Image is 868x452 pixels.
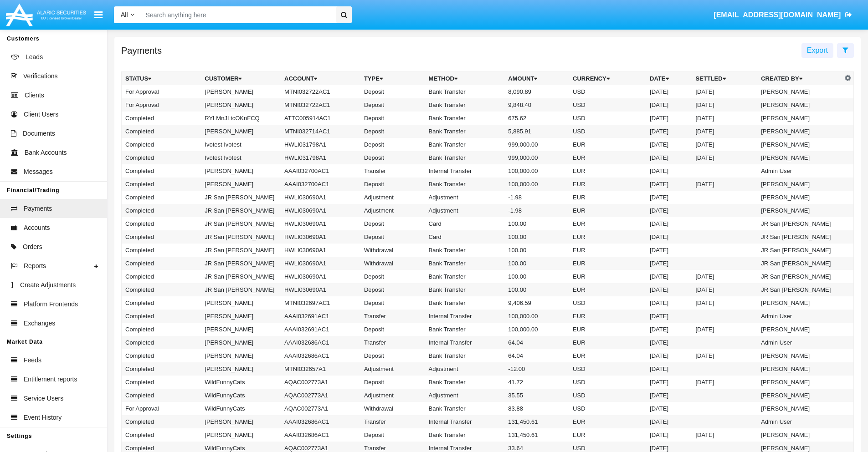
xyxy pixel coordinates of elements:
[646,257,692,270] td: [DATE]
[122,402,201,415] td: For Approval
[569,217,646,230] td: EUR
[201,402,281,415] td: WildFunnyCats
[360,402,425,415] td: Withdrawal
[504,336,569,349] td: 64.04
[281,217,360,230] td: HWLI030690A1
[569,362,646,376] td: USD
[425,164,505,178] td: Internal Transfer
[425,244,505,257] td: Bank Transfer
[201,257,281,270] td: JR San [PERSON_NAME]
[360,151,425,164] td: Deposit
[569,323,646,336] td: EUR
[281,151,360,164] td: HWLI031798A1
[122,125,201,138] td: Completed
[569,283,646,296] td: EUR
[122,296,201,310] td: Completed
[569,85,646,98] td: USD
[504,283,569,296] td: 100.00
[646,164,692,178] td: [DATE]
[504,85,569,98] td: 8,090.89
[504,112,569,125] td: 675.62
[360,310,425,323] td: Transfer
[569,125,646,138] td: USD
[757,178,842,191] td: [PERSON_NAME]
[757,98,842,112] td: [PERSON_NAME]
[692,296,757,310] td: [DATE]
[122,178,201,191] td: Completed
[360,178,425,191] td: Deposit
[646,72,692,86] th: Date
[757,428,842,442] td: [PERSON_NAME]
[281,72,360,86] th: Account
[646,415,692,428] td: [DATE]
[122,98,201,112] td: For Approval
[360,415,425,428] td: Transfer
[646,428,692,442] td: [DATE]
[757,217,842,230] td: JR San [PERSON_NAME]
[360,125,425,138] td: Deposit
[281,257,360,270] td: HWLI030690A1
[122,428,201,442] td: Completed
[360,138,425,151] td: Deposit
[646,402,692,415] td: [DATE]
[24,413,62,422] span: Event History
[646,362,692,376] td: [DATE]
[425,230,505,244] td: Card
[709,2,857,28] a: [EMAIL_ADDRESS][DOMAIN_NAME]
[360,204,425,217] td: Adjustment
[425,362,505,376] td: Adjustment
[646,125,692,138] td: [DATE]
[646,336,692,349] td: [DATE]
[646,138,692,151] td: [DATE]
[757,257,842,270] td: JR San [PERSON_NAME]
[504,428,569,442] td: 131,450.61
[360,85,425,98] td: Deposit
[425,310,505,323] td: Internal Transfer
[425,323,505,336] td: Bank Transfer
[504,230,569,244] td: 100.00
[24,110,58,119] span: Client Users
[569,349,646,362] td: EUR
[569,151,646,164] td: EUR
[504,204,569,217] td: -1.98
[281,283,360,296] td: HWLI030690A1
[24,375,77,384] span: Entitlement reports
[425,402,505,415] td: Bank Transfer
[360,72,425,86] th: Type
[360,217,425,230] td: Deposit
[281,191,360,204] td: HWLI030690A1
[360,112,425,125] td: Deposit
[360,164,425,178] td: Transfer
[201,164,281,178] td: [PERSON_NAME]
[504,323,569,336] td: 100,000.00
[122,336,201,349] td: Completed
[281,85,360,98] td: MTNI032722AC1
[757,244,842,257] td: JR San [PERSON_NAME]
[360,296,425,310] td: Deposit
[425,257,505,270] td: Bank Transfer
[122,257,201,270] td: Completed
[757,336,842,349] td: Admin User
[122,191,201,204] td: Completed
[692,85,757,98] td: [DATE]
[360,191,425,204] td: Adjustment
[569,415,646,428] td: EUR
[122,349,201,362] td: Completed
[425,270,505,283] td: Bank Transfer
[504,72,569,86] th: Amount
[360,362,425,376] td: Adjustment
[24,167,53,177] span: Messages
[5,1,87,28] img: Logo image
[201,376,281,389] td: WildFunnyCats
[425,283,505,296] td: Bank Transfer
[122,244,201,257] td: Completed
[569,191,646,204] td: EUR
[122,310,201,323] td: Completed
[122,204,201,217] td: Completed
[757,230,842,244] td: JR San [PERSON_NAME]
[504,217,569,230] td: 100.00
[360,336,425,349] td: Transfer
[646,283,692,296] td: [DATE]
[646,310,692,323] td: [DATE]
[757,151,842,164] td: [PERSON_NAME]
